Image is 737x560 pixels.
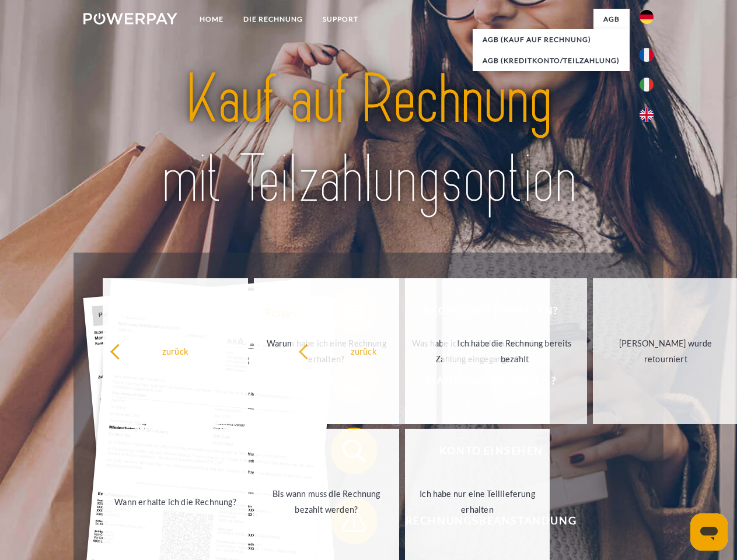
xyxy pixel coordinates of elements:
a: DIE RECHNUNG [233,9,313,30]
div: Ich habe die Rechnung bereits bezahlt [449,335,581,367]
div: Wann erhalte ich die Rechnung? [110,494,241,509]
iframe: Schaltfläche zum Öffnen des Messaging-Fensters [690,513,728,551]
img: fr [640,48,654,62]
div: [PERSON_NAME] wurde retourniert [600,335,731,367]
div: zurück [110,343,241,359]
img: de [640,10,654,24]
div: zurück [298,343,429,359]
a: AGB (Kauf auf Rechnung) [473,29,630,50]
div: Bis wann muss die Rechnung bezahlt werden? [261,486,392,517]
div: Warum habe ich eine Rechnung erhalten? [261,335,392,367]
a: AGB (Kreditkonto/Teilzahlung) [473,50,630,71]
a: SUPPORT [313,9,368,30]
a: agb [593,9,630,30]
img: title-powerpay_de.svg [111,56,626,223]
img: it [640,78,654,92]
div: Ich habe nur eine Teillieferung erhalten [412,486,543,517]
img: en [640,108,654,122]
img: logo-powerpay-white.svg [83,13,177,24]
a: Home [190,9,233,30]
